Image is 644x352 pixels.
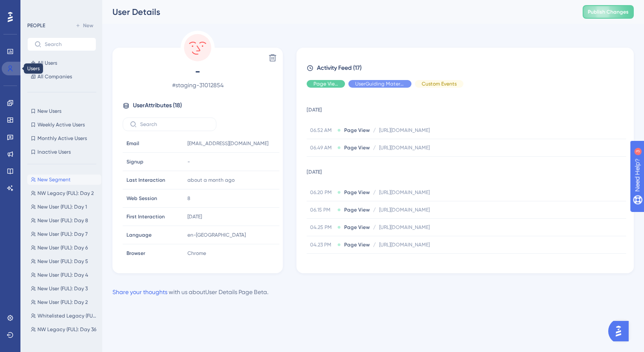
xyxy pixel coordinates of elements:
div: User Details [112,6,561,18]
span: 06.49 AM [310,144,334,151]
span: Email [126,140,139,147]
span: New Users [37,108,61,114]
time: [DATE] [187,214,202,220]
span: 06.20 PM [310,189,334,196]
div: 3 [59,4,62,11]
span: 8 [187,195,190,202]
span: Page View [344,224,370,231]
span: en-[GEOGRAPHIC_DATA] [187,232,246,238]
span: 04.23 PM [310,241,334,248]
span: Need Help? [20,2,53,12]
span: [URL][DOMAIN_NAME] [379,127,430,134]
iframe: UserGuiding AI Assistant Launcher [608,318,634,344]
button: New [72,20,96,31]
span: New Segment [37,176,71,183]
span: New User (FUL): Day 8 [37,217,88,224]
span: Inactive Users [37,149,71,155]
button: All Users [27,58,96,68]
span: New [83,22,93,29]
span: NW Legacy (FUL): Day 36 [37,326,96,333]
button: New User (FUL): Day 6 [27,243,101,253]
button: NW Legacy (FUL): Day 2 [27,188,101,198]
span: Chrome [187,250,206,257]
span: New User (FUL): Day 6 [37,244,88,251]
button: New User (FUL): Day 7 [27,229,101,239]
input: Search [45,41,89,47]
div: PEOPLE [27,22,45,29]
button: New User (FUL): Day 2 [27,297,101,307]
span: Page View [313,80,338,87]
span: # staging-31012854 [123,80,273,90]
button: New User (FUL): Day 4 [27,270,101,280]
span: / [373,144,376,151]
span: / [373,241,376,248]
button: Publish Changes [583,5,634,19]
span: New User (FUL): Day 5 [37,258,88,265]
span: Activity Feed (17) [317,63,362,73]
button: New Segment [27,175,101,185]
span: - [123,65,273,78]
td: [DATE] [307,157,626,184]
button: New Users [27,106,96,116]
span: [URL][DOMAIN_NAME] [379,144,430,151]
button: Whitelisted Legacy (FUL): Day 2 [27,311,101,321]
span: Language [126,232,152,238]
span: / [373,127,376,134]
span: Page View [344,189,370,196]
span: Page View [344,241,370,248]
span: Signup [126,158,144,165]
span: New User (FUL): Day 1 [37,203,87,210]
span: [EMAIL_ADDRESS][DOMAIN_NAME] [187,140,268,147]
span: New User (FUL): Day 4 [37,272,88,278]
a: Share your thoughts [112,289,167,295]
span: New User (FUL): Day 7 [37,231,88,238]
input: Search [140,121,209,127]
span: New User (FUL): Day 3 [37,285,88,292]
span: Page View [344,259,370,266]
button: New User (FUL): Day 8 [27,215,101,226]
span: [URL][DOMAIN_NAME] [379,241,430,248]
span: Page View [344,144,370,151]
span: Page View [344,127,370,134]
span: Monthly Active Users [37,135,87,142]
span: 06.52 AM [310,127,334,134]
span: All Companies [37,73,72,80]
span: Web Session [126,195,157,202]
span: New User (FUL): Day 2 [37,299,88,306]
span: / [373,224,376,231]
div: with us about User Details Page Beta . [112,287,268,297]
span: NW Legacy (FUL): Day 2 [37,190,94,197]
span: [URL][DOMAIN_NAME] [379,206,430,213]
button: Inactive Users [27,147,96,157]
button: New User (FUL): Day 5 [27,256,101,266]
span: [URL][DOMAIN_NAME] [379,259,430,266]
td: [DATE] [307,94,626,122]
span: / [373,259,376,266]
button: All Companies [27,72,96,82]
span: Whitelisted Legacy (FUL): Day 2 [37,312,98,319]
button: New User (FUL): Day 3 [27,283,101,294]
span: 06.15 PM [310,206,334,213]
span: Weekly Active Users [37,121,85,128]
span: [URL][DOMAIN_NAME] [379,224,430,231]
span: / [373,189,376,196]
button: Monthly Active Users [27,133,96,143]
button: New User (FUL): Day 1 [27,202,101,212]
time: about a month ago [187,177,235,183]
span: UserGuiding Material [355,80,405,87]
span: Page View [344,206,370,213]
button: Weekly Active Users [27,120,96,130]
span: Publish Changes [588,9,629,15]
span: Last Interaction [126,177,165,183]
span: Browser [126,250,145,257]
span: / [373,206,376,213]
span: User Attributes ( 18 ) [133,100,182,111]
span: 04.25 PM [310,224,334,231]
span: [URL][DOMAIN_NAME] [379,189,430,196]
span: 04.20 PM [310,259,334,266]
span: Custom Events [422,80,457,87]
span: All Users [37,60,57,66]
span: - [187,158,190,165]
button: NW Legacy (FUL): Day 36 [27,324,101,335]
